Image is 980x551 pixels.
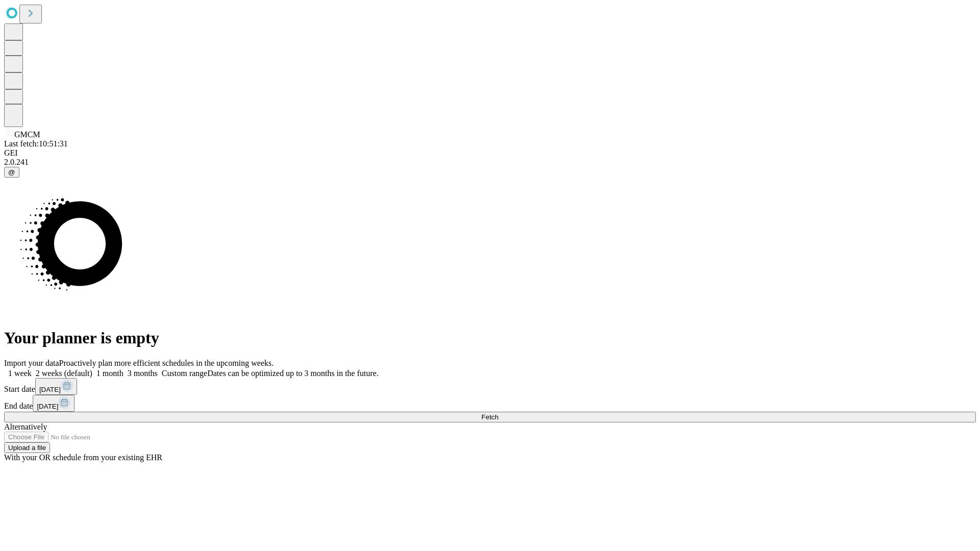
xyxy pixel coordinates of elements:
[481,413,498,421] span: Fetch
[8,369,32,378] span: 1 week
[4,139,68,148] span: Last fetch: 10:51:31
[14,130,40,139] span: GMCM
[35,378,77,395] button: [DATE]
[4,167,19,178] button: @
[4,422,47,431] span: Alternatively
[59,359,274,367] span: Proactively plan more efficient schedules in the upcoming weeks.
[4,148,976,158] div: GEI
[4,158,976,167] div: 2.0.241
[4,412,976,422] button: Fetch
[4,378,976,395] div: Start date
[4,395,976,412] div: End date
[4,359,59,367] span: Import your data
[4,329,976,347] h1: Your planner is empty
[207,369,378,378] span: Dates can be optimized up to 3 months in the future.
[128,369,158,378] span: 3 months
[162,369,207,378] span: Custom range
[36,369,92,378] span: 2 weeks (default)
[4,442,50,453] button: Upload a file
[33,395,75,412] button: [DATE]
[8,168,15,176] span: @
[39,386,61,393] span: [DATE]
[96,369,124,378] span: 1 month
[37,403,58,410] span: [DATE]
[4,453,162,462] span: With your OR schedule from your existing EHR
